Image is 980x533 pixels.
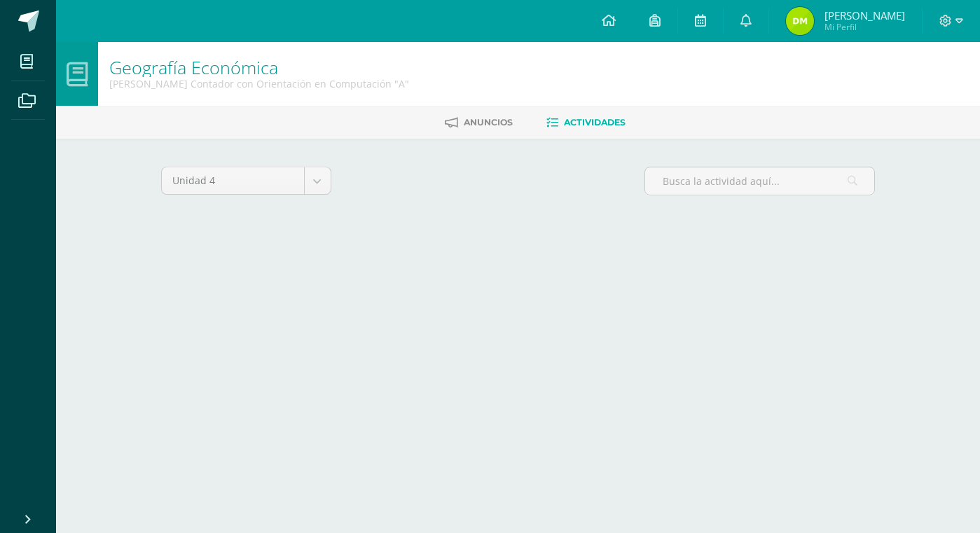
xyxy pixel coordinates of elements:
[464,117,513,127] span: Anuncios
[162,167,331,194] a: Unidad 4
[109,57,409,77] h1: Geografía Económica
[564,117,626,127] span: Actividades
[546,111,626,134] a: Actividades
[786,7,814,35] img: 9b14a1766874be288868b385d4ed2eb7.png
[824,21,905,33] span: Mi Perfil
[172,167,294,194] span: Unidad 4
[445,111,513,134] a: Anuncios
[824,8,905,22] span: [PERSON_NAME]
[109,55,278,79] a: Geografía Económica
[645,167,874,195] input: Busca la actividad aquí...
[109,77,409,90] div: Quinto Perito Contador con Orientación en Computación 'A'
